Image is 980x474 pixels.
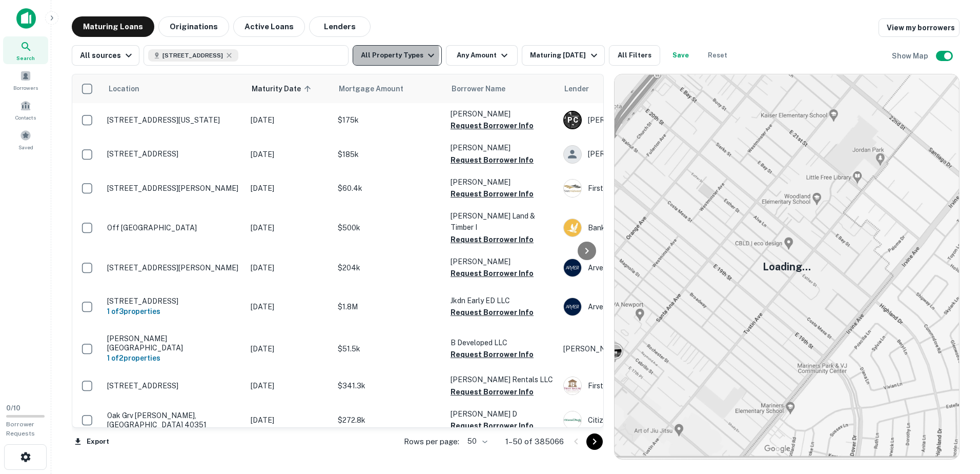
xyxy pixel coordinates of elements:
[892,50,930,62] h6: Show Map
[251,380,328,391] p: [DATE]
[251,183,328,194] p: [DATE]
[251,222,328,233] p: [DATE]
[763,259,811,274] h5: Loading...
[3,126,48,153] a: Saved
[107,297,240,306] p: [STREET_ADDRESS]
[18,143,33,151] span: Saved
[451,142,553,153] p: [PERSON_NAME]
[567,115,578,126] p: P C
[107,334,240,352] p: [PERSON_NAME] [GEOGRAPHIC_DATA]
[107,115,240,125] p: [STREET_ADDRESS][US_STATE]
[615,74,959,459] img: map-placeholder.webp
[339,83,417,95] span: Mortgage Amount
[664,45,697,66] button: Save your search to get updates of matches that match your search criteria.
[338,222,440,233] p: $500k
[451,420,534,432] button: Request Borrower Info
[233,16,305,37] button: Active Loans
[338,343,440,354] p: $51.5k
[158,16,229,37] button: Originations
[451,374,553,385] p: [PERSON_NAME] Rentals LLC
[451,348,534,361] button: Request Borrower Info
[564,180,581,197] img: picture
[251,343,328,354] p: [DATE]
[463,434,489,449] div: 50
[452,83,505,95] span: Borrower Name
[338,262,440,273] p: $204k
[333,74,445,103] th: Mortgage Amount
[6,404,21,412] span: 0 / 10
[102,74,246,103] th: Location
[251,301,328,312] p: [DATE]
[563,298,717,316] div: Arvest Bank
[451,256,553,267] p: [PERSON_NAME]
[879,18,959,37] a: View my borrowers
[563,343,717,354] p: [PERSON_NAME]
[929,392,980,441] iframe: Chat Widget
[107,411,240,429] p: Oak Grv [PERSON_NAME], [GEOGRAPHIC_DATA] 40351
[251,149,328,160] p: [DATE]
[6,421,35,437] span: Borrower Requests
[80,49,135,62] div: All sources
[451,233,534,246] button: Request Borrower Info
[563,411,717,429] div: Citizens Bank Brodhead
[338,149,440,160] p: $185k
[446,45,518,66] button: Any Amount
[15,113,36,122] span: Contacts
[107,381,240,390] p: [STREET_ADDRESS]
[338,414,440,426] p: $272.8k
[609,45,660,66] button: All Filters
[451,386,534,398] button: Request Borrower Info
[451,120,534,132] button: Request Borrower Info
[338,114,440,126] p: $175k
[451,267,534,280] button: Request Borrower Info
[451,188,534,200] button: Request Borrower Info
[3,66,48,94] a: Borrowers
[107,352,240,364] h6: 1 of 2 properties
[72,434,112,449] button: Export
[107,263,240,272] p: [STREET_ADDRESS][PERSON_NAME]
[16,54,35,62] span: Search
[564,298,581,315] img: picture
[13,84,38,92] span: Borrowers
[309,16,371,37] button: Lenders
[251,262,328,273] p: [DATE]
[701,45,734,66] button: Reset
[3,36,48,64] a: Search
[3,96,48,124] a: Contacts
[586,433,603,450] button: Go to next page
[451,408,553,420] p: [PERSON_NAME] D
[246,74,333,103] th: Maturity Date
[353,45,442,66] button: All Property Types
[451,337,553,348] p: B Developed LLC
[563,145,717,164] div: [PERSON_NAME] Mortgage Unlimited
[338,301,440,312] p: $1.8M
[563,259,717,277] div: Arvest Bank
[522,45,604,66] button: Maturing [DATE]
[564,219,581,236] img: picture
[505,436,564,448] p: 1–50 of 385066
[16,8,36,29] img: capitalize-icon.png
[144,45,349,66] button: [STREET_ADDRESS]
[107,184,240,193] p: [STREET_ADDRESS][PERSON_NAME]
[451,295,553,306] p: Jkdn Early ED LLC
[564,411,581,429] img: picture
[107,306,240,317] h6: 1 of 3 properties
[564,259,581,276] img: picture
[404,436,459,448] p: Rows per page:
[108,83,139,95] span: Location
[563,377,717,395] div: First Secure Bank & Trust
[564,83,589,95] span: Lender
[252,83,314,95] span: Maturity Date
[451,210,553,233] p: [PERSON_NAME] Land & Timber I
[72,45,139,66] button: All sources
[251,414,328,426] p: [DATE]
[445,74,558,103] th: Borrower Name
[564,377,581,394] img: picture
[451,108,553,120] p: [PERSON_NAME]
[563,219,717,237] div: Bank Of The Lowcountry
